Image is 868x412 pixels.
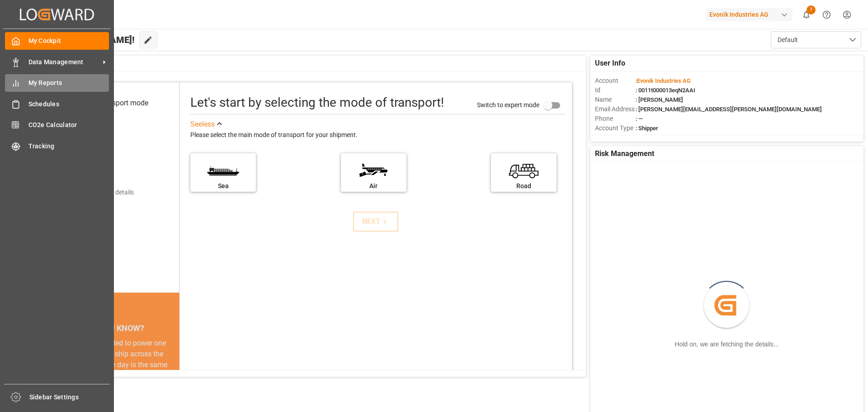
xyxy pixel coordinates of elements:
[636,115,643,122] span: : —
[29,393,110,402] span: Sidebar Settings
[5,74,109,92] a: My Reports
[595,123,636,133] span: Account Type
[636,87,695,94] span: : 0011t000013eqN2AAI
[595,76,636,85] span: Account
[595,104,636,114] span: Email Address
[195,181,251,191] div: Sea
[706,8,793,21] div: Evonik Industries AG
[28,99,109,109] span: Schedules
[706,6,796,23] button: Evonik Industries AG
[60,338,169,403] div: The energy needed to power one large container ship across the ocean in a single day is the same ...
[28,78,109,88] span: My Reports
[675,340,778,349] div: Hold on, we are fetching the details...
[595,95,636,104] span: Name
[771,31,861,48] button: open menu
[807,5,816,14] span: 7
[796,5,816,25] button: show 7 new notifications
[28,120,109,130] span: CO2e Calculator
[5,116,109,134] a: CO2e Calculator
[5,32,109,50] a: My Cockpit
[38,31,135,48] span: Hello [PERSON_NAME]!
[636,77,691,84] span: :
[353,212,398,232] button: NEXT
[28,36,109,46] span: My Cockpit
[636,125,658,132] span: : Shipper
[595,148,654,159] span: Risk Management
[190,130,566,141] div: Please select the main mode of transport for your shipment.
[190,119,215,130] div: See less
[595,58,625,69] span: User Info
[636,96,683,103] span: : [PERSON_NAME]
[816,5,837,25] button: Help Center
[49,319,179,338] div: DID YOU KNOW?
[190,93,444,112] div: Let's start by selecting the mode of transport!
[345,181,402,191] div: Air
[778,35,798,45] span: Default
[362,216,390,227] div: NEXT
[495,181,552,191] div: Road
[5,137,109,155] a: Tracking
[636,106,822,113] span: : [PERSON_NAME][EMAIL_ADDRESS][PERSON_NAME][DOMAIN_NAME]
[595,114,636,123] span: Phone
[28,57,100,67] span: Data Management
[5,95,109,113] a: Schedules
[477,101,539,108] span: Switch to expert mode
[637,77,691,84] span: Evonik Industries AG
[28,142,109,151] span: Tracking
[595,85,636,95] span: Id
